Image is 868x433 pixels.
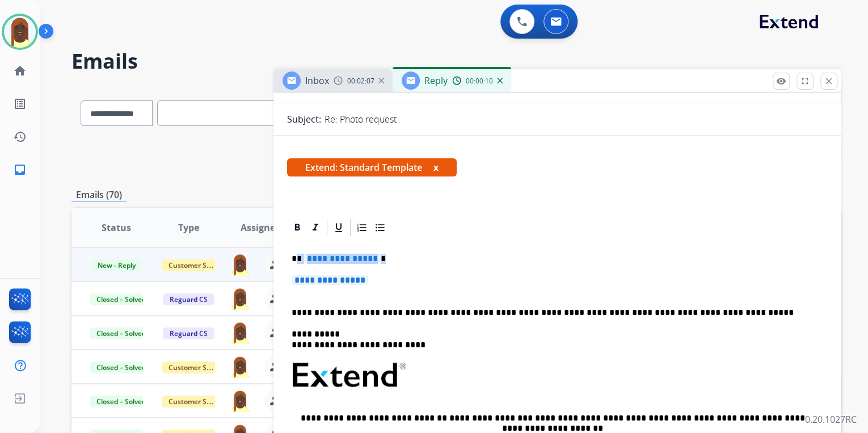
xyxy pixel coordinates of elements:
mat-icon: inbox [13,163,27,176]
div: Bullet List [372,219,389,236]
mat-icon: person_remove [269,292,283,305]
mat-icon: history [13,130,27,144]
p: Emails (70) [71,188,127,202]
span: Type [178,221,199,234]
mat-icon: home [13,64,27,78]
span: Closed – Solved [90,293,153,305]
button: x [433,161,439,174]
mat-icon: person_remove [269,360,283,373]
mat-icon: person_remove [269,326,283,339]
div: Italic [307,219,324,236]
span: Customer Support [162,259,235,271]
img: agent-avatar [229,287,251,310]
span: Inbox [305,74,329,87]
mat-icon: fullscreen [800,76,810,86]
img: agent-avatar [229,321,251,344]
span: 00:00:10 [466,77,493,86]
span: Customer Support [162,361,235,373]
div: Bold [289,219,306,236]
span: Closed – Solved [90,396,153,407]
div: Ordered List [353,219,370,236]
span: Assignee [241,221,280,234]
span: Reguard CS [163,293,214,305]
p: Subject: [287,112,321,126]
mat-icon: remove_red_eye [776,76,786,86]
span: Reguard CS [163,327,214,339]
mat-icon: person_remove [269,394,283,407]
span: Closed – Solved [90,327,153,339]
h2: Emails [71,50,841,73]
span: 00:02:07 [347,77,374,86]
span: Reply [424,74,448,87]
mat-icon: close [824,76,834,86]
mat-icon: person_remove [269,258,283,271]
img: agent-avatar [229,355,251,378]
p: 0.20.1027RC [805,413,857,426]
div: Underline [330,219,347,236]
img: agent-avatar [229,253,251,276]
img: agent-avatar [229,389,251,412]
p: Re: Photo request [325,112,397,126]
mat-icon: list_alt [13,97,27,111]
span: Status [102,221,131,234]
span: New - Reply [91,259,142,271]
span: Extend: Standard Template [287,158,457,176]
img: avatar [4,16,36,48]
span: Customer Support [162,396,235,407]
span: Closed – Solved [90,361,153,373]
